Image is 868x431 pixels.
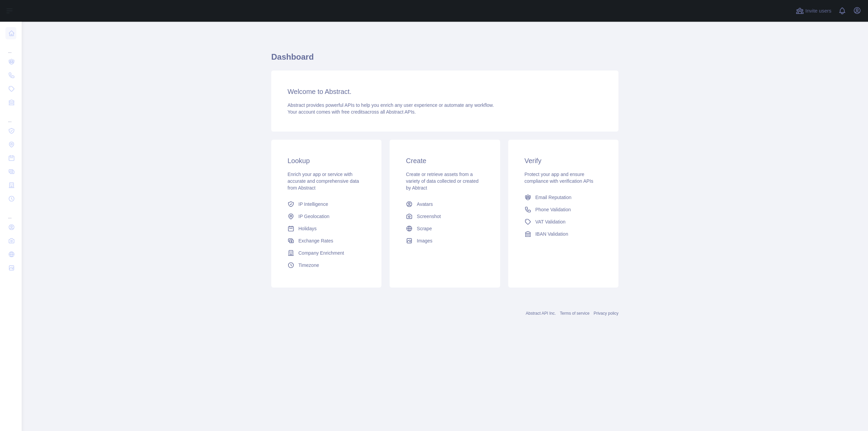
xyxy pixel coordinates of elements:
a: Timezone [285,259,368,271]
span: Abstract provides powerful APIs to help you enrich any user experience or automate any workflow. [288,102,494,108]
h3: Verify [525,156,602,165]
a: Images [403,235,486,247]
span: Create or retrieve assets from a variety of data collected or created by Abtract [406,172,478,191]
a: IBAN Validation [522,228,605,240]
span: Enrich your app or service with accurate and comprehensive data from Abstract [288,172,359,191]
h1: Dashboard [271,52,618,68]
span: IP Geolocation [298,213,330,220]
a: Screenshot [403,210,486,222]
span: Invite users [805,7,831,15]
a: Email Reputation [522,191,605,203]
a: Abstract API Inc. [526,311,556,316]
span: free credits [341,109,365,115]
span: Timezone [298,262,319,269]
span: Your account comes with across all Abstract APIs. [288,109,416,115]
a: Phone Validation [522,203,605,216]
span: Holidays [298,225,317,232]
span: VAT Validation [535,218,566,225]
span: Screenshot [417,213,441,220]
span: Exchange Rates [298,237,333,244]
a: IP Geolocation [285,210,368,222]
a: Exchange Rates [285,235,368,247]
a: Terms of service [560,311,589,316]
a: Company Enrichment [285,247,368,259]
span: Email Reputation [535,194,572,201]
h3: Create [406,156,484,165]
button: Invite users [794,5,833,16]
span: Avatars [417,201,433,208]
h3: Lookup [288,156,365,165]
span: Protect your app and ensure compliance with verification APIs [525,172,593,184]
a: Scrape [403,222,486,235]
span: IBAN Validation [535,231,568,237]
a: VAT Validation [522,216,605,228]
span: Company Enrichment [298,250,344,256]
span: Phone Validation [535,206,571,213]
a: Holidays [285,222,368,235]
h3: Welcome to Abstract. [288,87,602,96]
div: ... [5,206,16,220]
span: IP Intelligence [298,201,328,208]
div: ... [5,110,16,123]
a: Privacy policy [594,311,618,316]
div: ... [5,41,16,54]
a: Avatars [403,198,486,210]
span: Images [417,237,432,244]
span: Scrape [417,225,432,232]
a: IP Intelligence [285,198,368,210]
